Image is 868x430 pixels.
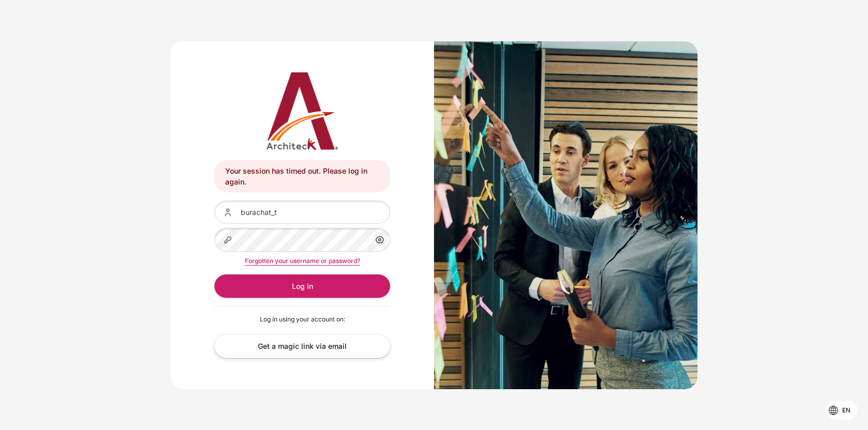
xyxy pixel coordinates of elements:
img: Architeck 12 [214,72,390,150]
button: Log in [214,274,390,298]
span: en [842,406,850,415]
input: Username or email [214,201,390,224]
a: Architeck 12 Architeck 12 [214,72,390,150]
button: Languages [826,401,858,420]
p: Log in using your account on: [214,315,390,324]
div: Your session has timed out. Please log in again. [214,160,390,192]
a: Get a magic link via email [214,334,390,358]
a: Forgotten your username or password? [245,257,360,265]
